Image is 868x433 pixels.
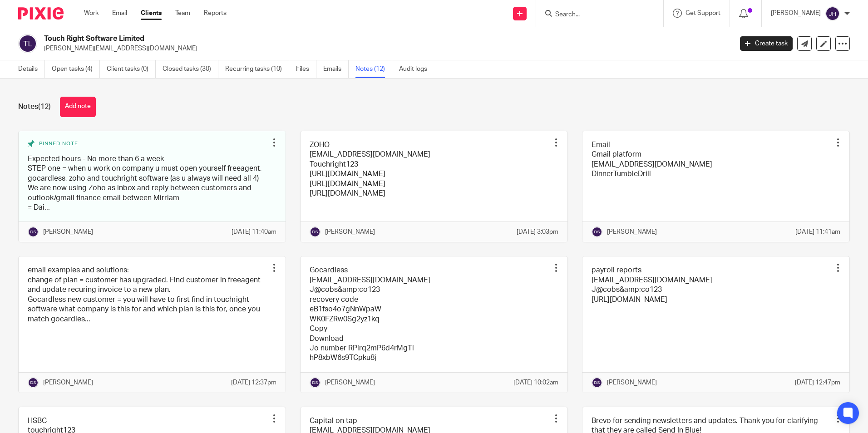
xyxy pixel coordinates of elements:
a: Work [84,9,99,18]
img: svg%3E [28,226,39,237]
a: Client tasks (0) [107,60,156,78]
p: [PERSON_NAME] [43,227,93,236]
a: Closed tasks (30) [163,60,218,78]
p: [PERSON_NAME] [325,227,375,236]
span: Get Support [686,10,720,16]
p: [PERSON_NAME] [607,378,657,387]
img: svg%3E [28,377,39,388]
button: Add note [60,97,96,117]
span: (12) [38,103,51,110]
a: Notes (12) [355,60,392,78]
p: [DATE] 11:40am [232,227,276,236]
a: Details [18,60,45,78]
a: Create task [740,36,793,51]
img: svg%3E [310,377,321,388]
a: Open tasks (4) [52,60,100,78]
p: [DATE] 11:41am [795,227,840,236]
h2: Touch Right Software Limited [44,34,590,44]
img: Pixie [18,7,64,20]
a: Recurring tasks (10) [225,60,289,78]
img: svg%3E [825,6,840,21]
a: Clients [141,9,162,18]
p: [PERSON_NAME] [325,378,375,387]
p: [PERSON_NAME] [607,227,657,236]
a: Reports [204,9,227,18]
img: svg%3E [592,226,602,237]
img: svg%3E [310,226,321,237]
img: svg%3E [592,377,602,388]
p: [DATE] 3:03pm [517,227,558,236]
input: Search [554,11,636,19]
p: [DATE] 12:47pm [795,378,840,387]
div: Pinned note [28,140,267,148]
img: svg%3E [18,34,37,53]
a: Files [296,60,316,78]
a: Email [112,9,127,18]
a: Emails [323,60,349,78]
p: [DATE] 12:37pm [231,378,276,387]
a: Team [175,9,190,18]
a: Audit logs [399,60,434,78]
p: [PERSON_NAME] [771,9,821,18]
p: [PERSON_NAME] [43,378,93,387]
p: [PERSON_NAME][EMAIL_ADDRESS][DOMAIN_NAME] [44,44,726,53]
h1: Notes [18,102,51,112]
p: [DATE] 10:02am [513,378,558,387]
